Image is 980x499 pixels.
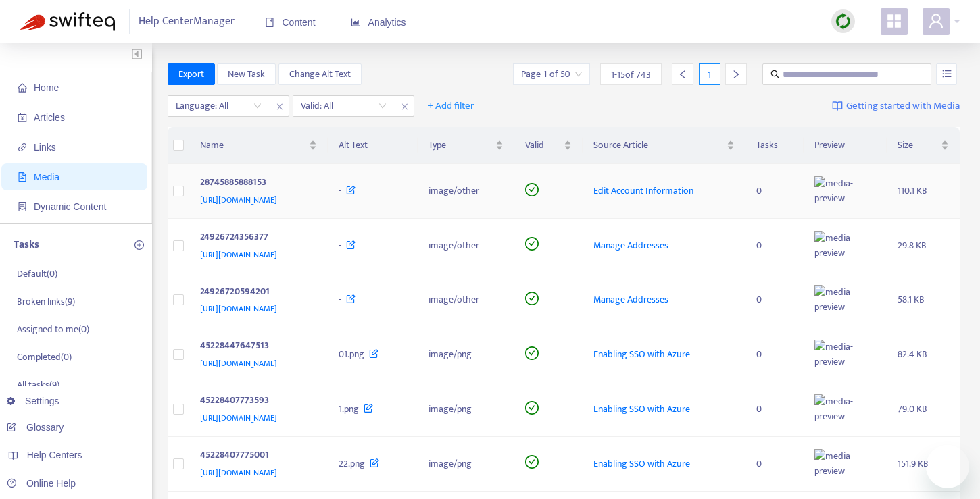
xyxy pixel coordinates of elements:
img: media-preview [814,340,855,369]
span: link [18,142,27,152]
a: Online Help [7,478,76,489]
th: Source Article [583,127,745,164]
div: 151.9 KB [898,456,949,471]
span: 01.png [339,346,364,362]
div: 24926724356377 [200,230,312,247]
button: unordered-list [936,63,957,85]
span: Name [200,138,306,153]
span: check-circle [525,183,539,196]
span: account-book [18,113,27,122]
span: Enabling SSO with Azure [593,346,690,362]
img: image-link [832,101,843,111]
img: media-preview [814,231,855,261]
div: 0 [756,347,793,362]
img: Swifteq [20,12,115,31]
span: Export [178,67,204,82]
iframe: Button to launch messaging window [926,445,969,488]
span: close [271,99,289,115]
span: 22.png [339,456,365,471]
span: [URL][DOMAIN_NAME] [200,411,277,425]
th: Tasks [745,127,804,164]
span: Dynamic Content [34,201,106,212]
td: image/png [418,382,514,437]
span: - [339,183,341,199]
span: check-circle [525,237,539,251]
span: Home [34,82,59,93]
span: right [731,70,741,79]
span: [URL][DOMAIN_NAME] [200,466,277,479]
span: Valid [525,138,562,153]
td: image/other [418,273,514,328]
span: check-circle [525,292,539,305]
button: Change Alt Text [278,63,362,85]
div: 45228407775001 [200,448,312,465]
th: Preview [804,127,887,164]
div: 24926720594201 [200,284,312,302]
td: image/other [418,219,514,273]
span: book [265,18,274,27]
a: Glossary [7,422,64,433]
button: New Task [217,63,276,85]
img: sync.dc5367851b00ba804db3.png [835,13,852,30]
span: Enabling SSO with Azure [593,456,690,471]
th: Type [418,127,514,164]
div: 0 [756,292,793,307]
span: [URL][DOMAIN_NAME] [200,193,277,207]
th: Alt Text [328,127,418,164]
span: Getting started with Media [846,99,960,114]
span: Edit Account Information [593,183,693,199]
button: Export [168,63,215,85]
span: Links [34,142,56,153]
div: 0 [756,238,793,253]
span: Manage Addresses [593,292,668,307]
span: Analytics [351,17,406,28]
td: image/other [418,164,514,219]
p: Assigned to me ( 0 ) [17,322,89,336]
span: Change Alt Text [289,67,351,82]
span: container [18,202,27,211]
span: check-circle [525,455,539,469]
div: 1 [699,63,720,85]
td: image/png [418,327,514,382]
span: Help Centers [27,450,82,461]
div: 79.0 KB [898,402,949,417]
p: Default ( 0 ) [17,267,57,281]
span: [URL][DOMAIN_NAME] [200,302,277,315]
span: user [928,13,944,29]
div: 58.1 KB [898,292,949,307]
span: home [18,83,27,93]
button: + Add filter [418,95,485,117]
span: Help Center Manager [139,9,235,34]
div: 45228407773593 [200,393,312,411]
span: Manage Addresses [593,238,668,253]
span: Media [34,172,59,182]
p: Broken links ( 9 ) [17,294,75,309]
span: search [770,70,780,79]
span: check-circle [525,401,539,415]
a: Getting started with Media [832,95,960,117]
div: 28745885888153 [200,175,312,192]
span: New Task [228,67,265,82]
span: close [396,99,414,115]
span: Enabling SSO with Azure [593,401,690,417]
span: Type [428,138,493,153]
p: Tasks [14,237,39,253]
span: left [678,70,687,79]
img: media-preview [814,394,855,424]
span: 1 - 15 of 743 [611,68,651,82]
span: file-image [18,172,27,182]
span: - [339,238,341,253]
span: check-circle [525,346,539,360]
span: Content [265,17,316,28]
th: Size [887,127,960,164]
span: appstore [886,13,902,29]
span: + Add filter [428,98,474,114]
span: Source Article [593,138,724,153]
span: area-chart [351,18,360,27]
img: media-preview [814,176,855,206]
a: Settings [7,396,59,406]
span: 1.png [339,401,359,417]
div: 45228447647513 [200,338,312,356]
p: Completed ( 0 ) [17,350,72,364]
span: unordered-list [942,69,952,78]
